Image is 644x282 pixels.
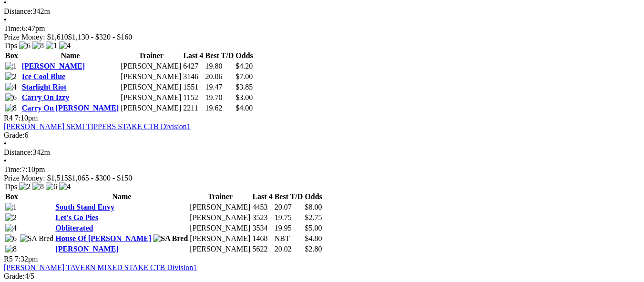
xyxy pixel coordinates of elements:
[4,148,640,157] div: 342m
[5,213,17,222] img: 2
[5,203,17,211] img: 1
[252,213,273,222] td: 3523
[22,72,66,81] a: Ice Cool Blue
[5,62,17,70] img: 1
[252,223,273,233] td: 3534
[4,140,7,148] span: •
[59,41,71,50] img: 4
[305,224,322,232] span: $5.00
[5,93,17,102] img: 6
[235,83,253,91] span: $3.85
[59,182,71,191] img: 4
[189,244,251,254] td: [PERSON_NAME]
[305,213,322,222] span: $2.75
[120,103,182,113] td: [PERSON_NAME]
[183,103,204,113] td: 2211
[4,24,22,32] span: Time:
[252,244,273,254] td: 5622
[183,82,204,92] td: 1551
[46,182,57,191] img: 6
[305,234,322,242] span: $4.80
[274,223,304,233] td: 19.95
[22,93,70,101] a: Carry On Izzy
[120,61,182,71] td: [PERSON_NAME]
[274,234,304,243] td: NBT
[235,62,253,70] span: $4.20
[183,93,204,102] td: 1152
[4,33,640,41] div: Prize Money: $1,610
[5,51,18,60] span: Box
[68,174,133,182] span: $1,065 - $300 - $150
[305,203,322,211] span: $8.00
[274,202,304,212] td: 20.07
[19,182,31,191] img: 2
[5,192,18,201] span: Box
[4,7,640,16] div: 342m
[5,224,17,232] img: 4
[205,93,235,102] td: 19.70
[120,51,182,60] th: Trainer
[4,131,25,139] span: Grade:
[4,16,7,24] span: •
[235,51,253,60] th: Odds
[153,234,188,243] img: SA Bred
[183,72,204,81] td: 3146
[252,192,273,201] th: Last 4
[46,41,57,50] img: 1
[4,255,13,263] span: R5
[4,263,197,272] a: [PERSON_NAME] TAVERN MIXED STAKE CTB Division1
[5,72,17,81] img: 2
[4,165,640,174] div: 7:10pm
[21,51,120,60] th: Name
[15,114,38,122] span: 7:10pm
[189,202,251,212] td: [PERSON_NAME]
[4,272,25,280] span: Grade:
[20,234,54,243] img: SA Bred
[205,72,235,81] td: 20.06
[4,114,13,122] span: R4
[5,245,17,253] img: 8
[205,82,235,92] td: 19.47
[305,245,322,253] span: $2.80
[15,255,38,263] span: 7:32pm
[5,234,17,243] img: 6
[4,41,17,50] span: Tips
[205,61,235,71] td: 19.80
[189,234,251,243] td: [PERSON_NAME]
[4,131,640,140] div: 6
[55,245,118,253] a: [PERSON_NAME]
[4,122,191,131] a: [PERSON_NAME] SEMI TIPPERS STAKE CTB Division1
[252,234,273,243] td: 1468
[120,82,182,92] td: [PERSON_NAME]
[22,104,119,112] a: Carry On [PERSON_NAME]
[4,174,640,182] div: Prize Money: $1,515
[274,213,304,222] td: 19.75
[22,62,85,70] a: [PERSON_NAME]
[235,72,253,81] span: $7.00
[189,223,251,233] td: [PERSON_NAME]
[55,192,188,201] th: Name
[120,72,182,81] td: [PERSON_NAME]
[4,148,32,156] span: Distance:
[183,51,204,60] th: Last 4
[235,104,253,112] span: $4.00
[32,41,44,50] img: 8
[205,103,235,113] td: 19.62
[55,224,93,232] a: Obliterated
[4,7,32,15] span: Distance:
[55,213,98,222] a: Let's Go Pies
[32,182,44,191] img: 8
[4,24,640,33] div: 6:47pm
[235,93,253,101] span: $3.00
[4,157,7,165] span: •
[205,51,235,60] th: Best T/D
[4,272,640,281] div: 4/5
[4,165,22,173] span: Time:
[183,61,204,71] td: 6427
[55,203,114,211] a: South Stand Envy
[189,213,251,222] td: [PERSON_NAME]
[68,33,133,41] span: $1,130 - $320 - $160
[55,234,151,242] a: House Of [PERSON_NAME]
[274,244,304,254] td: 20.02
[4,182,17,191] span: Tips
